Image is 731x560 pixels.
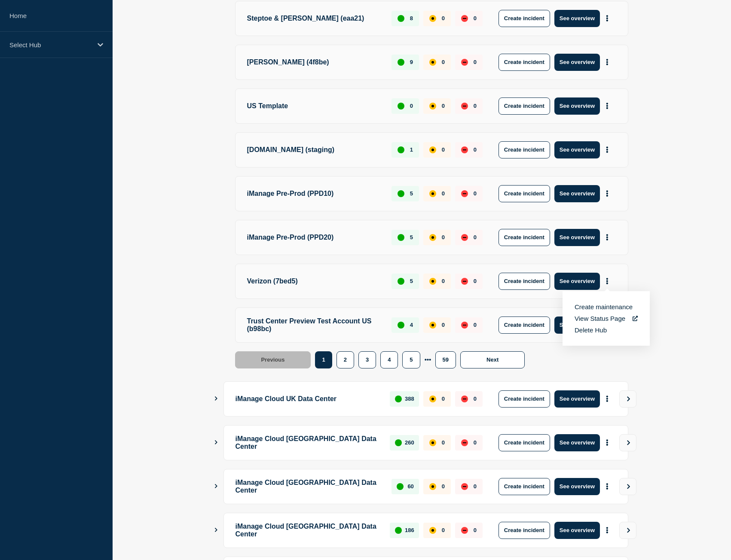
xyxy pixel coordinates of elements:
[395,396,402,402] div: up
[410,190,413,197] p: 5
[9,41,92,49] p: Select Hub
[398,15,404,22] div: up
[429,322,436,329] div: affected
[474,146,477,153] p: 0
[435,351,456,368] button: 59
[499,97,550,115] button: Create incident
[236,478,382,495] p: iManage Cloud [GEOGRAPHIC_DATA] Data Center
[499,10,550,27] button: Create incident
[461,190,468,197] div: down
[499,317,550,334] button: Create incident
[499,478,550,495] button: Create incident
[575,303,633,310] button: Create maintenance
[247,10,382,27] p: Steptoe & [PERSON_NAME] (eaa21)
[474,483,477,490] p: 0
[602,391,613,407] button: More actions
[602,478,613,494] button: More actions
[554,390,600,408] button: See overview
[429,483,436,490] div: affected
[602,522,613,538] button: More actions
[474,439,477,446] p: 0
[499,141,550,158] button: Create incident
[554,317,600,334] button: See overview
[474,15,477,21] p: 0
[442,59,445,65] p: 0
[461,59,468,66] div: down
[619,434,636,451] button: View
[429,439,436,446] div: affected
[554,54,600,71] button: See overview
[499,273,550,290] button: Create incident
[554,522,600,539] button: See overview
[554,141,600,158] button: See overview
[499,229,550,246] button: Create incident
[429,234,436,241] div: affected
[619,478,636,495] button: View
[398,146,404,153] div: up
[575,315,638,322] a: View Status Page
[499,54,550,71] button: Create incident
[429,396,436,402] div: affected
[429,527,436,534] div: affected
[602,54,613,70] button: More actions
[398,278,404,285] div: up
[554,478,600,495] button: See overview
[247,54,382,71] p: [PERSON_NAME] (4f8be)
[461,439,468,446] div: down
[554,185,600,202] button: See overview
[474,322,477,328] p: 0
[554,273,600,290] button: See overview
[499,434,550,451] button: Create incident
[410,322,413,328] p: 4
[486,356,499,363] span: Next
[602,229,613,245] button: More actions
[429,146,436,153] div: affected
[442,527,445,533] p: 0
[247,273,382,290] p: Verizon (7bed5)
[554,97,600,115] button: See overview
[442,439,445,446] p: 0
[236,522,380,539] p: iManage Cloud [GEOGRAPHIC_DATA] Data Center
[474,59,477,65] p: 0
[405,439,414,446] p: 260
[214,527,218,533] button: Show Connected Hubs
[442,396,445,402] p: 0
[442,483,445,490] p: 0
[247,141,382,158] p: [DOMAIN_NAME] (staging)
[619,522,636,539] button: View
[442,103,445,109] p: 0
[461,146,468,153] div: down
[461,15,468,22] div: down
[474,527,477,533] p: 0
[214,483,218,490] button: Show Connected Hubs
[461,322,468,329] div: down
[461,396,468,402] div: down
[398,322,404,329] div: up
[461,483,468,490] div: down
[398,234,404,241] div: up
[336,351,354,368] button: 2
[499,185,550,202] button: Create incident
[236,390,380,408] p: iManage Cloud UK Data Center
[460,351,525,368] button: Next
[315,351,332,368] button: 1
[429,103,436,110] div: affected
[442,278,445,284] p: 0
[554,434,600,451] button: See overview
[602,10,613,26] button: More actions
[474,396,477,402] p: 0
[499,390,550,408] button: Create incident
[461,103,468,110] div: down
[214,439,218,446] button: Show Connected Hubs
[395,439,402,446] div: up
[575,326,607,334] button: Delete Hub
[602,186,613,201] button: More actions
[410,278,413,284] p: 5
[405,527,414,533] p: 186
[442,15,445,21] p: 0
[235,351,311,368] button: Previous
[429,278,436,285] div: affected
[442,190,445,197] p: 0
[429,190,436,197] div: affected
[261,356,285,363] span: Previous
